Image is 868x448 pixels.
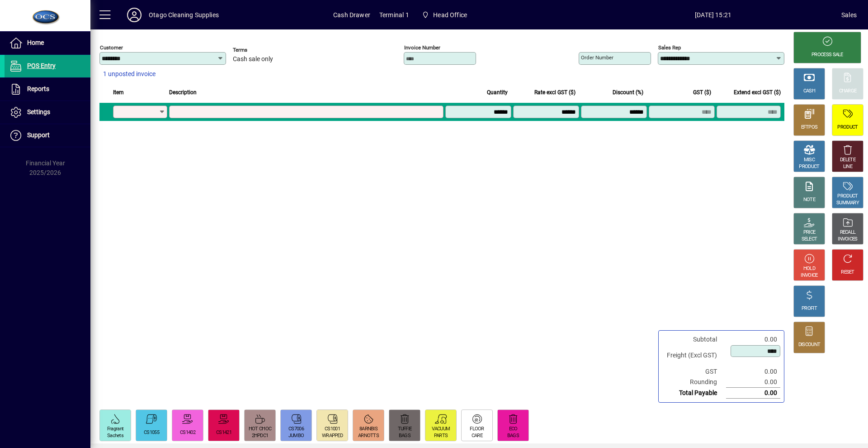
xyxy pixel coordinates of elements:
[662,334,726,345] td: Subtotal
[5,32,90,54] a: Home
[798,342,820,348] div: DISCOUNT
[27,62,56,69] span: POS Entry
[836,200,859,207] div: SUMMARY
[693,87,711,97] span: GST ($)
[658,44,681,51] mat-label: Sales rep
[534,87,576,97] span: Rate excl GST ($)
[107,426,123,433] div: Fragrant
[418,7,471,23] span: Head Office
[837,193,858,200] div: PRODUCT
[379,8,409,22] span: Terminal 1
[288,433,304,439] div: JUMBO
[839,88,857,95] div: CHARGE
[840,157,855,164] div: DELETE
[841,8,857,22] div: Sales
[472,433,482,439] div: CARE
[843,164,852,170] div: LINE
[803,265,815,272] div: HOLD
[169,87,197,97] span: Description
[5,124,90,147] a: Support
[99,66,159,82] button: 1 unposted invoice
[216,429,231,436] div: CS1421
[841,269,854,276] div: RESET
[27,131,50,139] span: Support
[662,345,726,366] td: Freight (Excl GST)
[726,366,780,377] td: 0.00
[149,8,219,22] div: Otago Cleaning Supplies
[509,426,518,433] div: ECO
[470,426,484,433] div: FLOOR
[249,426,271,433] div: HOT CHOC
[27,39,44,46] span: Home
[5,101,90,124] a: Settings
[801,124,818,131] div: EFTPOS
[662,388,726,399] td: Total Payable
[799,164,819,170] div: PRODUCT
[144,429,159,436] div: CS1055
[726,334,780,345] td: 0.00
[100,44,123,51] mat-label: Customer
[432,426,450,433] div: VACUUM
[180,429,195,436] div: CS1402
[803,197,815,203] div: NOTE
[103,69,156,79] span: 1 unposted invoice
[325,426,340,433] div: CS1001
[662,377,726,388] td: Rounding
[726,388,780,399] td: 0.00
[804,157,815,164] div: MISC
[811,52,843,58] div: PROCESS SALE
[734,87,781,97] span: Extend excl GST ($)
[27,108,50,116] span: Settings
[358,433,379,439] div: ARNOTTS
[585,8,841,22] span: [DATE] 15:21
[581,54,613,61] mat-label: Order number
[433,8,467,22] span: Head Office
[801,272,817,279] div: INVOICE
[113,87,124,97] span: Item
[837,124,858,131] div: PRODUCT
[398,426,412,433] div: TUFFIE
[288,426,304,433] div: CS7006
[613,87,643,97] span: Discount (%)
[726,377,780,388] td: 0.00
[120,7,149,23] button: Profile
[27,85,49,92] span: Reports
[803,88,815,95] div: CASH
[399,433,410,439] div: BAGS
[434,433,448,439] div: PARTS
[252,433,269,439] div: 2HPDC1
[840,229,856,236] div: RECALL
[487,87,508,97] span: Quantity
[838,236,857,243] div: INVOICES
[404,44,440,51] mat-label: Invoice number
[802,305,817,312] div: PROFIT
[507,433,519,439] div: BAGS
[359,426,377,433] div: 8ARNBIS
[803,229,816,236] div: PRICE
[333,8,370,22] span: Cash Drawer
[662,366,726,377] td: GST
[233,56,273,63] span: Cash sale only
[802,236,817,243] div: SELECT
[107,433,123,439] div: Sachets
[233,47,287,53] span: Terms
[5,78,90,101] a: Reports
[322,433,343,439] div: WRAPPED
